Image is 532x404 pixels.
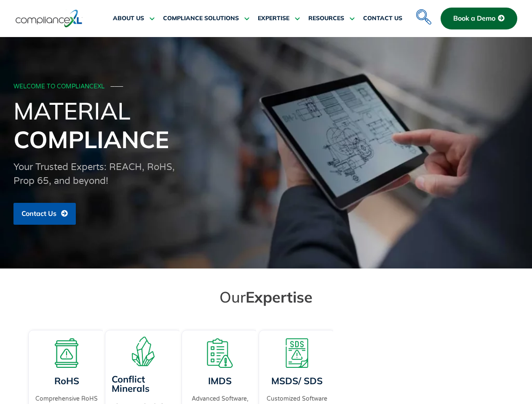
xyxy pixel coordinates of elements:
div: WELCOME TO COMPLIANCEXL [13,83,516,90]
a: Book a Demo [441,8,517,29]
span: CONTACT US [363,15,402,22]
img: A representation of minerals [128,337,158,366]
a: navsearch-button [414,4,431,21]
a: RoHS [54,375,79,387]
span: Your Trusted Experts: REACH, RoHS, Prop 65, and beyond! [13,162,175,186]
a: CONTACT US [363,8,402,29]
a: RESOURCES [308,8,355,29]
span: COMPLIANCE SOLUTIONS [163,15,239,22]
a: Contact Us [13,203,76,225]
a: IMDS [208,375,232,387]
h2: Our [30,287,502,306]
a: COMPLIANCE SOLUTIONS [163,8,249,29]
span: ─── [111,83,123,90]
span: EXPERTISE [258,15,289,22]
span: RESOURCES [308,15,344,22]
img: A board with a warning sign [52,338,81,368]
a: MSDS/ SDS [271,375,323,387]
span: ABOUT US [113,15,144,22]
span: Expertise [246,287,313,306]
a: EXPERTISE [258,8,300,29]
h1: Material [13,96,519,154]
img: A list board with a warning [205,338,235,368]
a: Conflict Minerals [112,373,150,394]
img: logo-one.svg [16,9,83,28]
span: Contact Us [21,210,56,218]
img: A warning board with SDS displaying [282,338,312,368]
span: Book a Demo [453,15,495,22]
span: Compliance [13,125,169,154]
a: ABOUT US [113,8,155,29]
